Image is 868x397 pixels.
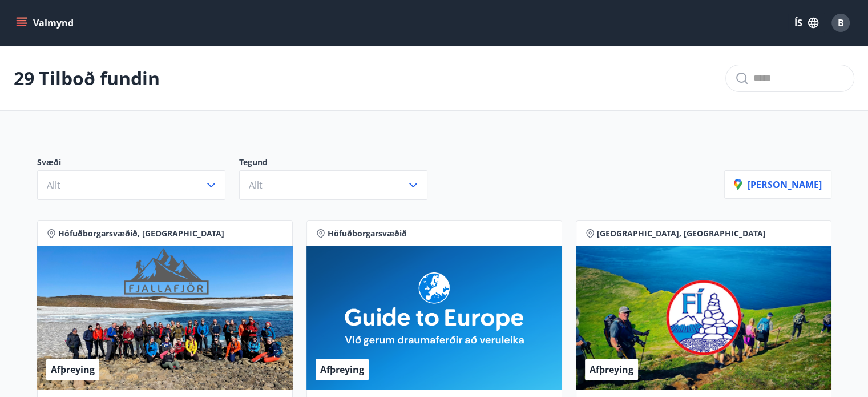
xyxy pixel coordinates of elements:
[734,178,822,191] p: [PERSON_NAME]
[14,13,78,33] button: menu
[838,17,844,29] span: B
[328,228,407,239] span: Höfuðborgarsvæðið
[724,170,831,199] button: [PERSON_NAME]
[51,363,95,376] span: Afþreying
[37,170,225,200] button: Allt
[239,170,427,200] button: Allt
[58,228,224,239] span: Höfuðborgarsvæðið, [GEOGRAPHIC_DATA]
[249,179,263,191] span: Allt
[14,66,160,91] p: 29 Tilboð fundin
[597,228,766,239] span: [GEOGRAPHIC_DATA], [GEOGRAPHIC_DATA]
[788,13,825,33] button: ÍS
[827,9,854,37] button: B
[239,157,441,170] p: Tegund
[590,363,633,376] span: Afþreying
[320,363,364,376] span: Afþreying
[37,157,239,170] p: Svæði
[47,179,60,191] span: Allt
